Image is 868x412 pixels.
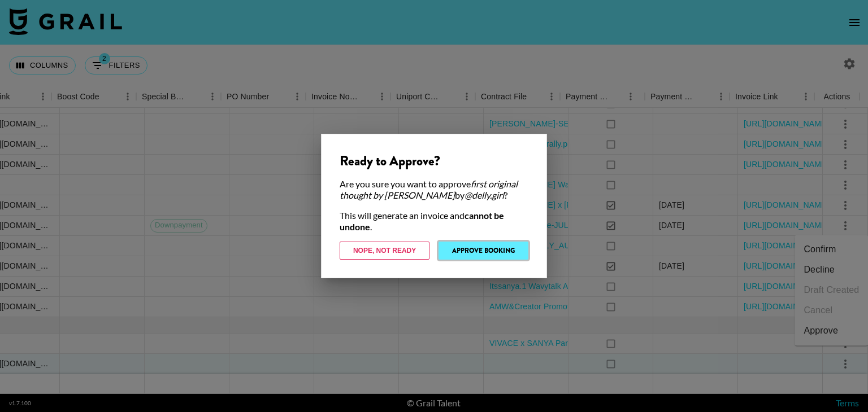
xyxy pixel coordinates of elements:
[340,178,528,201] div: Are you sure you want to approve by ?
[340,242,429,260] button: Nope, Not Ready
[340,178,518,200] em: first original thought by [PERSON_NAME]
[340,210,504,232] strong: cannot be undone
[340,152,528,169] div: Ready to Approve?
[340,210,528,233] div: This will generate an invoice and .
[439,242,528,260] button: Approve Booking
[465,190,504,200] em: @ delly.girl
